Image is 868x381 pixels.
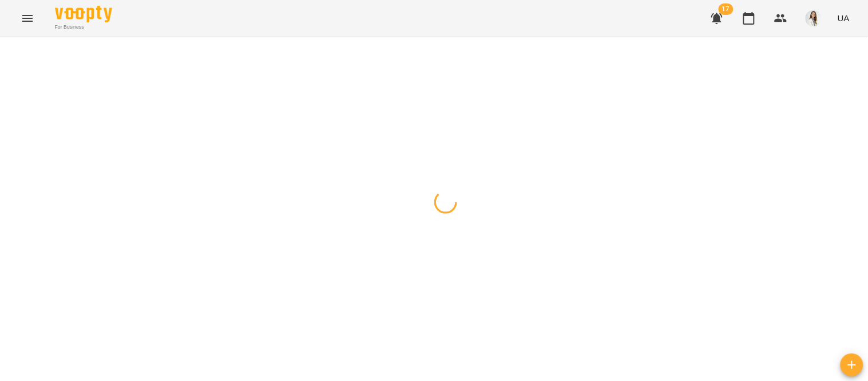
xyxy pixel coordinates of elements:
button: UA [833,7,854,29]
span: 17 [719,3,734,15]
img: Voopty Logo [55,6,112,22]
button: Menu [14,5,41,32]
span: UA [838,12,850,24]
span: For Business [55,23,112,31]
img: abcb920824ed1c0b1cb573ad24907a7f.png [806,10,822,26]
